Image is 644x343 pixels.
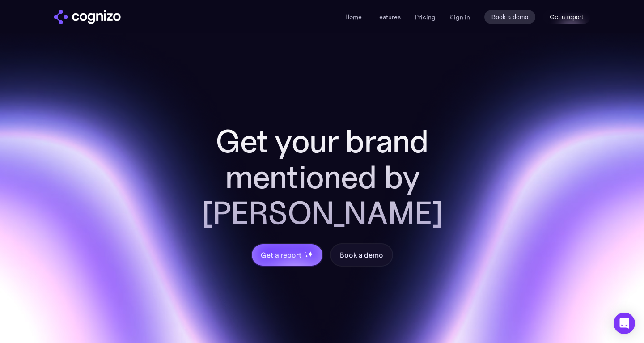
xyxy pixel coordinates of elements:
[305,255,308,258] img: star
[307,251,313,257] img: star
[54,10,121,24] img: cognizo logo
[415,13,436,21] a: Pricing
[261,250,301,260] div: Get a report
[614,313,635,334] div: Open Intercom Messenger
[345,13,362,21] a: Home
[251,243,323,267] a: Get a reportstarstarstar
[542,10,590,24] a: Get a report
[450,12,470,22] a: Sign in
[376,13,401,21] a: Features
[179,123,465,231] h2: Get your brand mentioned by [PERSON_NAME]
[484,10,536,24] a: Book a demo
[54,10,121,24] a: home
[305,252,306,253] img: star
[340,250,383,260] div: Book a demo
[330,243,393,267] a: Book a demo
